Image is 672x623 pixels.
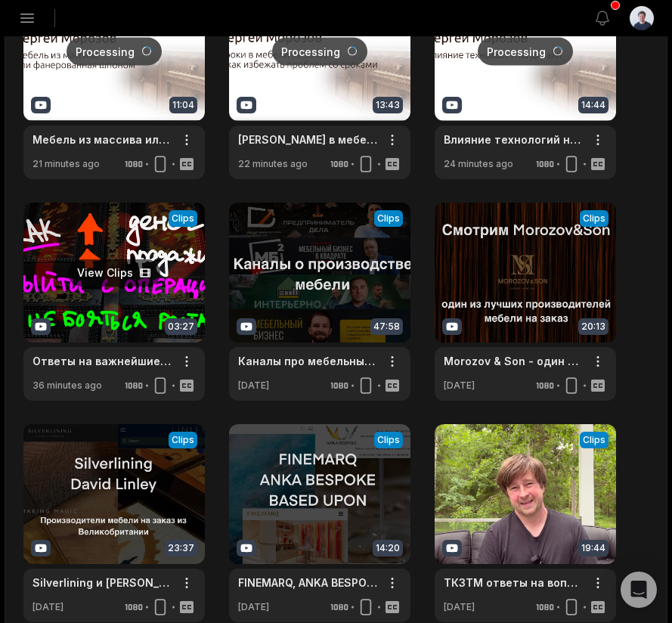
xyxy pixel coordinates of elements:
[238,575,377,590] a: FINEMARQ, ANKA BESPOKE, BASED UPON
[33,353,172,369] a: Ответы на важнейшие вопросы в мебельном бизнесе
[33,132,172,147] a: Мебель из массива или фанерованная шпоном
[238,132,377,147] a: [PERSON_NAME] в мебели на заказ и как избежать проблем со сроками
[444,575,583,590] a: ТКЗТМ ответы на вопросы 1-5
[238,353,377,369] a: Каналы про мебельный бизнес (ДЭ)
[621,572,657,608] div: Open Intercom Messenger
[444,353,583,369] a: Morozov & Son - один из лучших производителей мебели на заказ ([GEOGRAPHIC_DATA])
[444,132,583,147] a: Влияние технологий на дизайн
[33,575,172,590] a: Silverlining и [PERSON_NAME] - производители мебели UK ([GEOGRAPHIC_DATA])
